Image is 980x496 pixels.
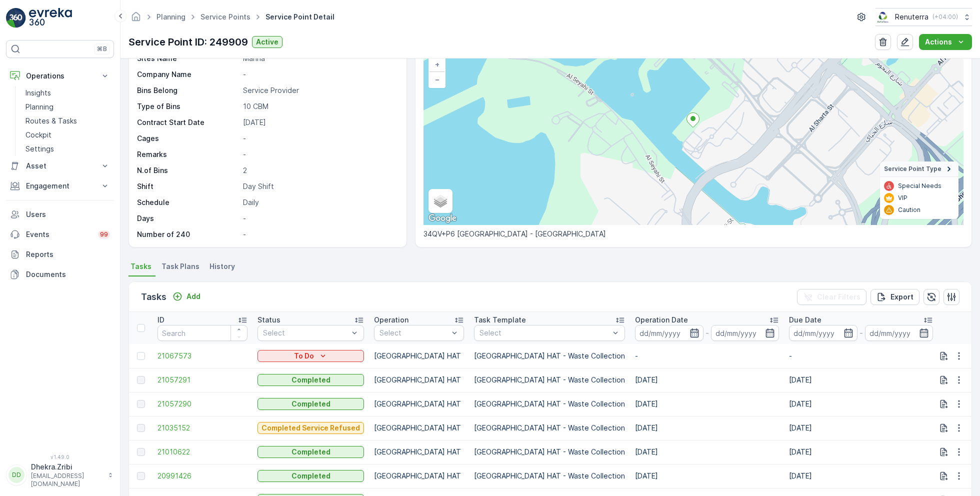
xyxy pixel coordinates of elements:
[784,392,938,416] td: [DATE]
[161,261,199,271] span: Task Plans
[369,440,469,464] td: [GEOGRAPHIC_DATA] HAT
[797,289,866,305] button: Clear Filters
[880,161,958,177] summary: Service Point Type
[243,165,396,175] p: 2
[25,144,54,154] p: Settings
[157,375,247,385] a: 21057291
[6,176,114,196] button: Engagement
[435,75,440,83] span: −
[429,57,444,72] a: Zoom In
[137,448,145,456] div: Toggle Row Selected
[711,325,779,341] input: dd/mm/yyyy
[257,470,364,482] button: Completed
[200,12,250,21] a: Service Points
[423,229,963,239] p: 34QV+P6 [GEOGRAPHIC_DATA] - [GEOGRAPHIC_DATA]
[25,102,53,112] p: Planning
[6,156,114,176] button: Asset
[630,344,784,368] td: -
[157,423,247,433] a: 21035152
[26,269,110,279] p: Documents
[137,400,145,408] div: Toggle Row Selected
[291,375,330,385] p: Completed
[635,315,688,325] p: Operation Date
[469,344,630,368] td: [GEOGRAPHIC_DATA] HAT - Waste Collection
[6,244,114,264] a: Reports
[630,464,784,488] td: [DATE]
[257,315,280,325] p: Status
[257,398,364,410] button: Completed
[26,161,94,171] p: Asset
[97,45,107,53] p: ⌘B
[263,328,348,338] p: Select
[21,128,114,142] a: Cockpit
[898,206,920,214] p: Caution
[429,72,444,87] a: Zoom Out
[261,423,360,433] p: Completed Service Refused
[243,69,396,79] p: -
[925,37,952,47] p: Actions
[369,344,469,368] td: [GEOGRAPHIC_DATA] HAT
[186,291,200,301] p: Add
[257,350,364,362] button: To Do
[168,290,204,302] button: Add
[6,204,114,224] a: Users
[8,467,24,483] div: DD
[429,190,451,212] a: Layers
[21,100,114,114] a: Planning
[257,422,364,434] button: Completed Service Refused
[898,182,941,190] p: Special Needs
[865,325,933,341] input: dd/mm/yyyy
[630,392,784,416] td: [DATE]
[25,116,77,126] p: Routes & Tasks
[130,15,141,23] a: Homepage
[369,464,469,488] td: [GEOGRAPHIC_DATA] HAT
[789,315,821,325] p: Due Date
[137,376,145,384] div: Toggle Row Selected
[469,440,630,464] td: [GEOGRAPHIC_DATA] HAT - Waste Collection
[469,464,630,488] td: [GEOGRAPHIC_DATA] HAT - Waste Collection
[6,462,114,488] button: DDDhekra.Zribi[EMAIL_ADDRESS][DOMAIN_NAME]
[137,149,239,159] p: Remarks
[137,181,239,191] p: Shift
[157,315,164,325] p: ID
[137,53,239,63] p: Sites Name
[26,71,94,81] p: Operations
[243,213,396,223] p: -
[469,416,630,440] td: [GEOGRAPHIC_DATA] HAT - Waste Collection
[21,114,114,128] a: Routes & Tasks
[243,53,396,63] p: Marina
[156,12,185,21] a: Planning
[137,229,239,239] p: Number of 240
[426,212,459,225] a: Open this area in Google Maps (opens a new window)
[435,60,439,68] span: +
[369,392,469,416] td: [GEOGRAPHIC_DATA] HAT
[157,447,247,457] a: 21010622
[243,133,396,143] p: -
[130,261,151,271] span: Tasks
[291,399,330,409] p: Completed
[257,446,364,458] button: Completed
[243,181,396,191] p: Day Shift
[137,424,145,432] div: Toggle Row Selected
[243,101,396,111] p: 10 CBM
[469,368,630,392] td: [GEOGRAPHIC_DATA] HAT - Waste Collection
[243,149,396,159] p: -
[6,66,114,86] button: Operations
[25,88,51,98] p: Insights
[137,472,145,480] div: Toggle Row Selected
[6,8,26,28] img: logo
[6,264,114,284] a: Documents
[256,37,278,47] p: Active
[157,399,247,409] a: 21057290
[635,325,703,341] input: dd/mm/yyyy
[137,197,239,207] p: Schedule
[895,12,928,22] p: Renuterra
[29,8,72,28] img: logo_light-DOdMpM7g.png
[137,133,239,143] p: Cages
[379,328,448,338] p: Select
[26,249,110,259] p: Reports
[21,142,114,156] a: Settings
[474,315,526,325] p: Task Template
[784,344,938,368] td: -
[157,325,247,341] input: Search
